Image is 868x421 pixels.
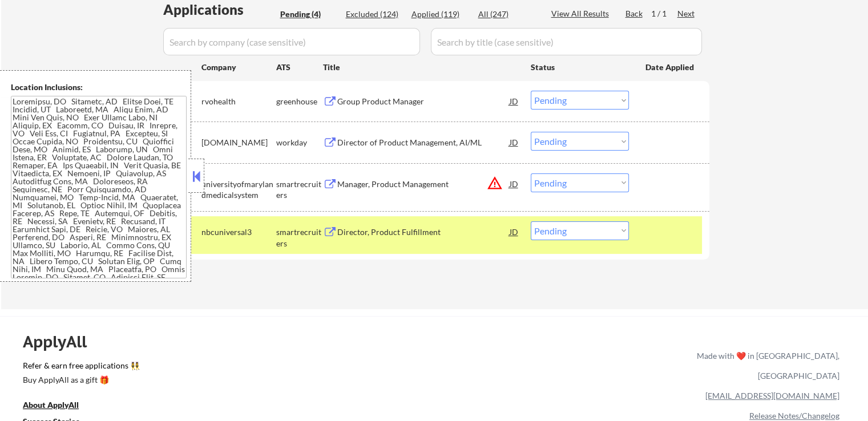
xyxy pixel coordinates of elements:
a: Release Notes/Changelog [749,411,839,420]
div: Excluded (124) [346,9,403,20]
u: About ApplyAll [23,400,79,410]
div: Buy ApplyAll as a gift 🎁 [23,376,137,384]
div: workday [276,137,323,148]
div: Pending (4) [280,9,337,20]
div: 1 / 1 [651,8,677,19]
div: smartrecruiters [276,226,323,249]
div: Applications [163,3,276,17]
div: Date Applied [645,62,696,73]
div: All (247) [478,9,535,20]
input: Search by company (case sensitive) [163,28,420,55]
div: smartrecruiters [276,179,323,201]
div: Manager, Product Management [337,179,510,190]
div: Back [625,8,644,19]
a: Buy ApplyAll as a gift 🎁 [23,374,137,388]
div: Director, Product Fulfillment [337,226,510,238]
div: Status [531,56,629,77]
a: Refer & earn free applications 👯‍♀️ [23,362,458,374]
div: Group Product Manager [337,96,510,107]
a: About ApplyAll [23,399,95,413]
input: Search by title (case sensitive) [431,28,702,55]
div: [DOMAIN_NAME] [201,137,276,148]
button: warning_amber [487,175,503,191]
div: greenhouse [276,96,323,107]
div: JD [508,173,520,194]
div: Made with ❤️ in [GEOGRAPHIC_DATA], [GEOGRAPHIC_DATA] [692,346,839,386]
div: ApplyAll [23,332,100,351]
div: Location Inclusions: [11,82,187,93]
div: Title [323,62,520,73]
div: JD [508,221,520,242]
div: ATS [276,62,323,73]
div: Applied (119) [411,9,469,20]
div: universityofmarylandmedicalsystem [201,179,276,201]
div: JD [508,91,520,111]
div: rvohealth [201,96,276,107]
div: Director of Product Management, AI/ML [337,137,510,148]
div: nbcuniversal3 [201,226,276,238]
a: [EMAIL_ADDRESS][DOMAIN_NAME] [705,391,839,400]
div: View All Results [551,8,612,19]
div: Next [677,8,696,19]
div: JD [508,132,520,152]
div: Company [201,62,276,73]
